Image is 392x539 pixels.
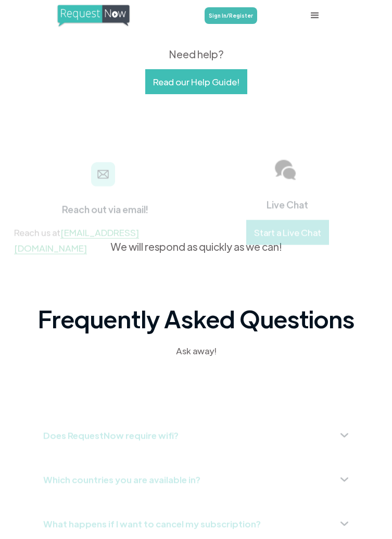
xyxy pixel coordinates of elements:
[43,428,179,443] div: Does RequestNow require wifi?
[51,4,145,27] a: home
[246,220,328,245] a: Start a Live Chat
[14,225,196,256] div: Reach us at
[7,46,386,62] div: Need help?
[38,304,355,332] h2: Frequently Asked Questions
[43,472,200,487] div: Which countries you are available in?
[267,198,308,212] h5: Live Chat
[62,202,148,217] h5: Reach out via email!
[67,343,325,358] div: Ask away!
[145,69,247,94] a: Read our Help Guide!
[205,7,257,24] a: Sign In/Register
[14,227,139,254] a: [EMAIL_ADDRESS][DOMAIN_NAME]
